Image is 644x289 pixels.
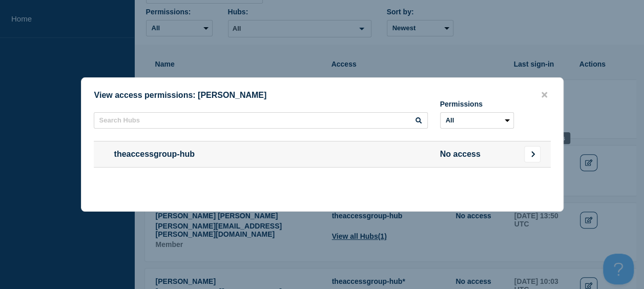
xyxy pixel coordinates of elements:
div: View access permissions: [PERSON_NAME] [81,90,563,100]
span: theaccessgroup-hub [94,150,428,159]
input: Search Hubs [94,112,428,129]
span: No access [440,150,514,159]
button: Go to Connected Hubs [524,146,541,162]
button: close button [538,90,550,100]
div: Permissions [440,100,514,108]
